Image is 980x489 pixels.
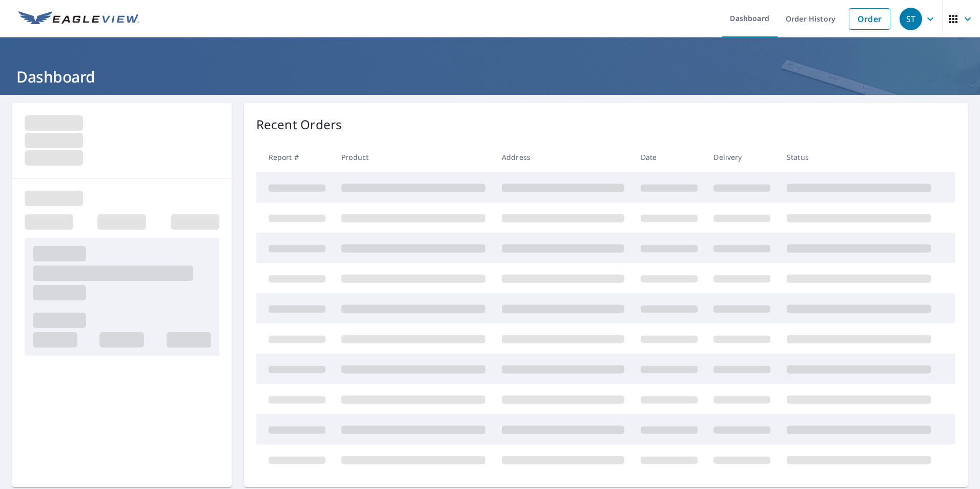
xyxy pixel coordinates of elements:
th: Status [779,142,939,172]
th: Product [333,142,494,172]
a: Order [849,8,890,30]
th: Delivery [705,142,779,172]
th: Date [632,142,706,172]
p: Recent Orders [256,115,342,134]
th: Address [494,142,632,172]
th: Report # [256,142,334,172]
h1: Dashboard [12,66,968,87]
img: EV Logo [18,11,139,27]
div: ST [900,8,922,30]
